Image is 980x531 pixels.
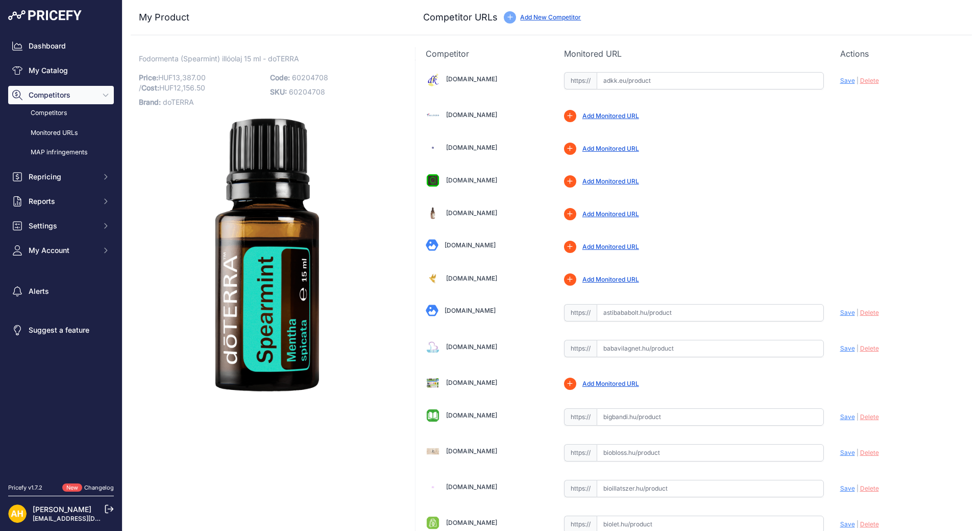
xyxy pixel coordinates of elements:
span: 12,156.50 [174,83,205,92]
span: Code: [270,73,290,82]
span: doTERRA [163,98,194,106]
span: Delete [860,77,879,84]
a: [DOMAIN_NAME] [446,519,497,526]
a: Dashboard [8,37,114,55]
a: Add Monitored URL [582,145,639,152]
span: Repricing [29,172,95,182]
span: https:// [564,408,597,426]
span: Price: [139,73,158,82]
button: Reports [8,192,114,211]
a: Add New Competitor [520,13,581,21]
p: Actions [840,48,962,60]
h3: Competitor URLs [423,10,498,25]
input: astibababolt.hu/product [597,304,824,321]
span: Delete [860,344,879,352]
span: Save [840,413,855,421]
p: HUF [139,71,264,95]
input: adkk.eu/product [597,72,824,89]
span: SKU: [270,87,287,96]
span: | [856,309,859,316]
span: Save [840,344,855,352]
button: Repricing [8,168,114,186]
span: 13,387.00 [173,73,206,82]
a: Competitors [8,104,114,122]
span: Reports [29,196,95,206]
input: bigbandi.hu/product [597,408,824,426]
span: Save [840,77,855,84]
span: Delete [860,413,879,421]
span: https:// [564,340,597,357]
a: [DOMAIN_NAME] [446,343,497,351]
p: Monitored URL [564,48,824,60]
button: Competitors [8,86,114,104]
a: Changelog [84,484,114,491]
a: [DOMAIN_NAME] [446,144,497,151]
a: Suggest a feature [8,321,114,339]
span: https:// [564,304,597,321]
a: Add Monitored URL [582,177,639,185]
a: [DOMAIN_NAME] [446,411,497,419]
a: [DOMAIN_NAME] [446,176,497,184]
a: [DOMAIN_NAME] [446,483,497,491]
a: [DOMAIN_NAME] [445,307,496,314]
a: Add Monitored URL [582,380,639,387]
nav: Sidebar [8,37,114,471]
span: Delete [860,484,879,492]
a: [PERSON_NAME] [33,505,91,514]
button: My Account [8,241,114,260]
span: | [856,449,859,456]
input: bioillatszer.hu/product [597,480,824,497]
span: https:// [564,480,597,497]
span: Fodormenta (Spearmint) illóolaj 15 ml - doTERRA [139,52,299,65]
a: [EMAIL_ADDRESS][DOMAIN_NAME] [33,515,139,522]
a: Add Monitored URL [582,210,639,218]
a: [DOMAIN_NAME] [446,379,497,386]
span: Save [840,309,855,316]
a: [DOMAIN_NAME] [446,111,497,119]
p: Competitor [426,48,547,60]
span: Delete [860,520,879,528]
span: Save [840,484,855,492]
span: 60204708 [289,87,325,96]
span: Save [840,449,855,456]
span: | [856,344,859,352]
img: Pricefy Logo [8,10,82,20]
span: Save [840,520,855,528]
button: Settings [8,217,114,235]
a: [DOMAIN_NAME] [446,274,497,282]
span: Delete [860,309,879,316]
a: My Catalog [8,61,114,80]
span: | [856,520,859,528]
a: Alerts [8,282,114,301]
input: babavilagnet.hu/product [597,340,824,357]
span: Settings [29,221,95,231]
span: https:// [564,72,597,89]
span: Delete [860,449,879,456]
h3: My Product [139,10,395,25]
a: [DOMAIN_NAME] [445,241,496,249]
a: [DOMAIN_NAME] [446,209,497,217]
span: New [62,483,82,492]
span: | [856,413,859,421]
a: Monitored URLs [8,124,114,142]
div: Pricefy v1.7.2 [8,483,42,492]
span: Cost: [141,83,159,92]
span: | [856,77,859,84]
span: Competitors [29,90,95,100]
a: [DOMAIN_NAME] [446,75,497,83]
span: | [856,484,859,492]
span: My Account [29,245,95,256]
span: https:// [564,444,597,461]
span: 60204708 [292,73,328,82]
span: / HUF [139,83,205,92]
a: MAP infringements [8,144,114,161]
span: Brand: [139,98,161,106]
a: Add Monitored URL [582,243,639,250]
a: Add Monitored URL [582,112,639,120]
a: [DOMAIN_NAME] [446,447,497,455]
a: Add Monitored URL [582,275,639,283]
input: biobloss.hu/product [597,444,824,461]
